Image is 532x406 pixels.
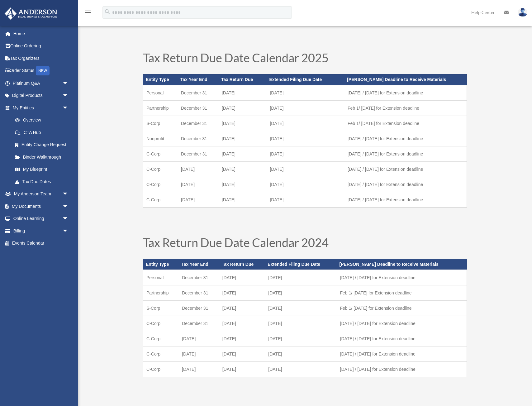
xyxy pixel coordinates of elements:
td: [DATE] [265,300,337,316]
a: Tax Organizers [4,52,78,64]
td: [DATE] [265,346,337,361]
th: Tax Year End [179,259,219,270]
td: [DATE] [219,331,265,346]
td: [DATE] [219,131,267,146]
td: [DATE] / [DATE] for Extension deadline [337,316,467,331]
td: [DATE] [265,361,337,377]
span: arrow_drop_down [62,102,75,114]
a: Entity Change Request [9,139,78,151]
a: Order StatusNEW [4,64,78,77]
td: C-Corp [143,316,179,331]
td: [DATE] [219,346,265,361]
td: [DATE] [267,192,344,208]
td: Feb 1/ [DATE] for Extension deadline [344,100,467,116]
td: [DATE] / [DATE] for Extension deadline [337,270,467,285]
td: [DATE] [219,285,265,300]
a: Digital Productsarrow_drop_down [4,89,78,102]
td: [DATE] / [DATE] for Extension deadline [344,161,467,177]
th: Tax Return Due [219,74,267,85]
a: CTA Hub [9,126,78,139]
td: [DATE] [219,146,267,161]
span: arrow_drop_down [62,188,75,201]
a: My Blueprint [9,163,78,176]
a: Events Calendar [4,237,78,250]
i: search [104,8,111,15]
td: [DATE] / [DATE] for Extension deadline [344,177,467,192]
td: [DATE] / [DATE] for Extension deadline [337,331,467,346]
td: [DATE] [219,270,265,285]
td: [DATE] [265,285,337,300]
th: Extended Filing Due Date [267,74,344,85]
td: [DATE] [267,146,344,161]
td: Nonprofit [143,131,178,146]
td: [DATE] [267,131,344,146]
span: arrow_drop_down [62,213,75,225]
td: December 31 [178,116,219,131]
td: [DATE] [219,161,267,177]
td: Personal [143,270,179,285]
a: Tax Due Dates [9,175,75,188]
td: [DATE] / [DATE] for Extension deadline [344,192,467,208]
span: arrow_drop_down [62,89,75,102]
a: My Documentsarrow_drop_down [4,200,78,213]
th: Tax Return Due [219,259,265,270]
td: [DATE] [265,270,337,285]
img: Anderson Advisors Platinum Portal [3,7,59,20]
td: December 31 [179,285,219,300]
span: arrow_drop_down [62,225,75,237]
th: Tax Year End [178,74,219,85]
div: NEW [36,66,50,75]
a: menu [84,11,92,16]
td: S-Corp [143,116,178,131]
span: arrow_drop_down [62,77,75,90]
td: [DATE] [267,161,344,177]
td: [DATE] [178,161,219,177]
a: Online Ordering [4,40,78,52]
td: C-Corp [143,331,179,346]
td: Personal [143,85,178,101]
span: arrow_drop_down [62,200,75,213]
th: [PERSON_NAME] Deadline to Receive Materials [344,74,467,85]
td: December 31 [179,300,219,316]
td: Partnership [143,100,178,116]
a: Home [4,27,78,40]
td: [DATE] [265,331,337,346]
td: C-Corp [143,361,179,377]
td: [DATE] / [DATE] for Extension deadline [344,85,467,101]
td: [DATE] [219,361,265,377]
td: [DATE] [179,361,219,377]
td: S-Corp [143,300,179,316]
td: [DATE] [179,346,219,361]
a: Binder Walkthrough [9,151,78,163]
th: Entity Type [143,74,178,85]
th: Extended Filing Due Date [265,259,337,270]
td: [DATE] [219,100,267,116]
td: [DATE] [267,177,344,192]
td: [DATE] / [DATE] for Extension deadline [337,346,467,361]
a: Overview [9,114,78,127]
td: [DATE] [219,177,267,192]
td: [DATE] [219,316,265,331]
a: My Entitiesarrow_drop_down [4,102,78,114]
a: My Anderson Teamarrow_drop_down [4,188,78,200]
td: [DATE] [219,192,267,208]
td: [DATE] [178,192,219,208]
td: December 31 [179,270,219,285]
td: December 31 [179,316,219,331]
td: Feb 1/ [DATE] for Extension deadline [337,300,467,316]
td: [DATE] [179,331,219,346]
td: C-Corp [143,177,178,192]
td: [DATE] [265,316,337,331]
td: [DATE] [219,300,265,316]
td: C-Corp [143,161,178,177]
td: [DATE] / [DATE] for Extension deadline [337,361,467,377]
td: [DATE] [267,100,344,116]
td: [DATE] [219,116,267,131]
td: C-Corp [143,192,178,208]
td: C-Corp [143,146,178,161]
td: December 31 [178,100,219,116]
td: December 31 [178,131,219,146]
a: Platinum Q&Aarrow_drop_down [4,77,78,89]
td: [DATE] [267,116,344,131]
td: C-Corp [143,346,179,361]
